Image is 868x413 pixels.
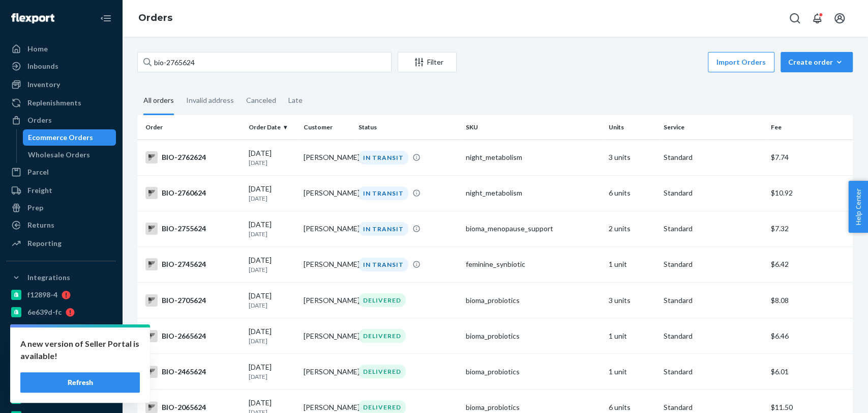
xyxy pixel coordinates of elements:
[249,158,295,167] p: [DATE]
[249,372,295,381] p: [DATE]
[358,186,408,200] div: IN TRANSIT
[664,188,763,198] p: Standard
[27,61,58,71] div: Inbounds
[6,41,116,57] a: Home
[145,151,241,163] div: BIO-2762624
[767,246,853,282] td: $6.42
[466,224,601,234] div: bioma_menopause_support
[27,203,43,213] div: Prep
[605,115,660,140] th: Units
[249,337,295,345] p: [DATE]
[20,338,140,362] p: A new version of Seller Portal is available!
[300,318,354,354] td: [PERSON_NAME]
[145,187,241,199] div: BIO-2760624
[27,220,54,230] div: Returns
[664,295,763,306] p: Standard
[249,291,295,310] div: [DATE]
[23,129,116,146] a: Ecommerce Orders
[767,283,853,318] td: $8.08
[6,269,116,286] button: Integrations
[664,259,763,269] p: Standard
[767,354,853,390] td: $6.01
[358,258,408,271] div: IN TRANSIT
[664,331,763,341] p: Standard
[829,8,850,29] button: Open account menu
[605,246,660,282] td: 1 unit
[246,87,276,114] div: Canceled
[354,115,462,140] th: Status
[300,211,354,246] td: [PERSON_NAME]
[27,44,48,54] div: Home
[605,318,660,354] td: 1 unit
[605,211,660,246] td: 2 units
[304,123,350,131] div: Customer
[20,372,140,393] button: Refresh
[27,115,52,125] div: Orders
[605,175,660,211] td: 6 units
[664,224,763,234] p: Standard
[788,57,845,67] div: Create order
[6,95,116,111] a: Replenishments
[130,4,181,33] ol: breadcrumbs
[767,211,853,246] td: $7.32
[358,222,408,236] div: IN TRANSIT
[6,182,116,199] a: Freight
[27,167,49,177] div: Parcel
[27,98,81,108] div: Replenishments
[138,12,172,23] a: Orders
[249,265,295,274] p: [DATE]
[288,87,303,114] div: Late
[6,321,116,338] a: gnzsuz-v5
[807,8,827,29] button: Open notifications
[27,290,57,300] div: f12898-4
[27,79,60,90] div: Inventory
[300,140,354,175] td: [PERSON_NAME]
[660,115,767,140] th: Service
[6,391,116,407] a: pulsetto
[245,115,300,140] th: Order Date
[23,147,116,163] a: Wholesale Orders
[27,238,62,249] div: Reporting
[249,255,295,274] div: [DATE]
[27,307,62,317] div: 6e639d-fc
[249,219,295,238] div: [DATE]
[249,194,295,203] p: [DATE]
[300,246,354,282] td: [PERSON_NAME]
[767,115,853,140] th: Fee
[28,132,93,143] div: Ecommerce Orders
[466,152,601,162] div: night_metabolism
[664,367,763,377] p: Standard
[358,293,406,307] div: DELIVERED
[785,8,805,29] button: Open Search Box
[6,287,116,303] a: f12898-4
[466,259,601,269] div: feminine_synbiotic
[398,57,456,67] div: Filter
[137,115,245,140] th: Order
[249,230,295,238] p: [DATE]
[143,87,174,115] div: All orders
[249,301,295,310] p: [DATE]
[466,402,601,412] div: bioma_probiotics
[145,223,241,235] div: BIO-2755624
[605,283,660,318] td: 3 units
[664,152,763,162] p: Standard
[6,356,116,372] a: Amazon
[145,366,241,378] div: BIO-2465624
[462,115,605,140] th: SKU
[6,200,116,216] a: Prep
[6,373,116,390] a: Deliverr API
[708,52,774,72] button: Import Orders
[27,185,52,196] div: Freight
[358,365,406,378] div: DELIVERED
[398,52,457,72] button: Filter
[300,283,354,318] td: [PERSON_NAME]
[28,150,90,160] div: Wholesale Orders
[466,367,601,377] div: bioma_probiotics
[466,295,601,306] div: bioma_probiotics
[767,140,853,175] td: $7.74
[6,304,116,320] a: 6e639d-fc
[186,87,234,114] div: Invalid address
[6,217,116,233] a: Returns
[27,272,70,283] div: Integrations
[767,318,853,354] td: $6.46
